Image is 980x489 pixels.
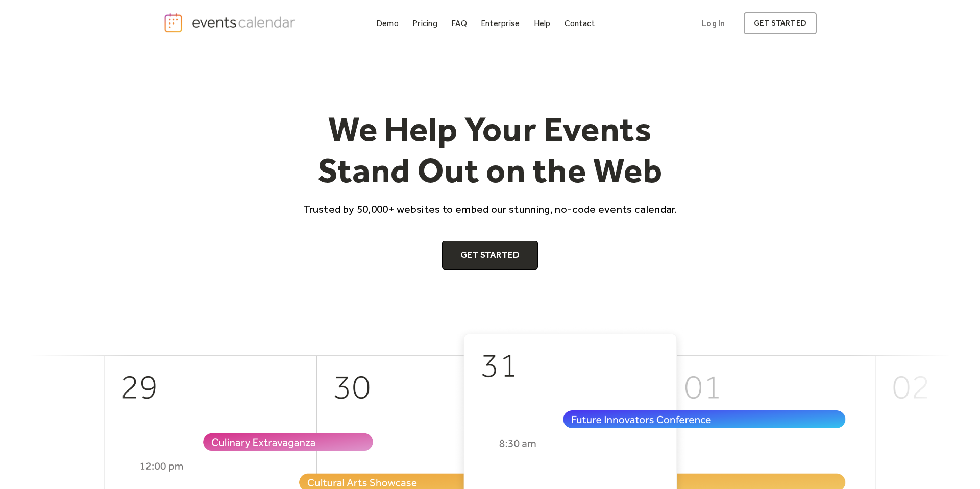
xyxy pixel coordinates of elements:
[412,20,437,26] div: Pricing
[692,12,735,34] a: Log In
[163,12,298,33] a: home
[372,16,403,30] a: Demo
[477,16,524,30] a: Enterprise
[376,20,399,26] div: Demo
[294,108,686,191] h1: We Help Your Events Stand Out on the Web
[530,16,555,30] a: Help
[481,20,520,26] div: Enterprise
[447,16,471,30] a: FAQ
[565,20,595,26] div: Contact
[442,241,538,270] a: Get Started
[294,202,686,216] p: Trusted by 50,000+ websites to embed our stunning, no-code events calendar.
[534,20,551,26] div: Help
[451,20,467,26] div: FAQ
[560,16,599,30] a: Contact
[408,16,442,30] a: Pricing
[744,12,817,34] a: get started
